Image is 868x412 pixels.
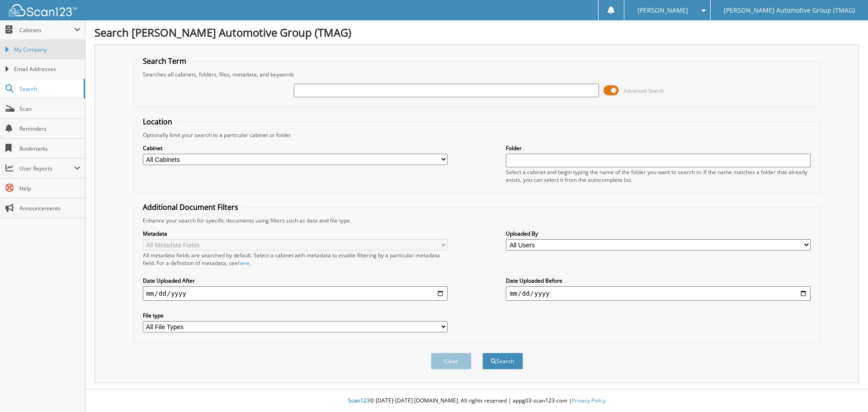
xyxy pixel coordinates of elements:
[9,4,77,16] img: scan123-logo-white.svg
[138,117,177,127] legend: Location
[238,259,250,267] a: here
[724,8,855,13] span: [PERSON_NAME] Automotive Group (TMAG)
[19,125,80,133] span: Reminders
[138,56,191,66] legend: Search Term
[431,353,472,369] button: Clear
[94,25,859,40] h1: Search [PERSON_NAME] Automotive Group (TMAG)
[85,390,868,412] div: © [DATE]-[DATE] [DOMAIN_NAME]. All rights reserved | appg03-scan123-com |
[19,26,74,34] span: Cabinets
[19,185,80,192] span: Help
[823,369,868,412] iframe: Chat Widget
[572,397,606,404] a: Privacy Policy
[138,71,816,78] div: Searches all cabinets, folders, files, metadata, and keywords
[506,286,811,301] input: end
[138,202,243,212] legend: Additional Document Filters
[14,65,80,73] span: Email Addresses
[143,286,448,301] input: start
[624,87,664,94] span: Advanced Search
[143,144,448,152] label: Cabinet
[506,277,811,284] label: Date Uploaded Before
[19,105,80,113] span: Scan
[143,277,448,284] label: Date Uploaded After
[14,46,80,54] span: My Company
[506,230,811,237] label: Uploaded By
[19,145,80,152] span: Bookmarks
[19,85,79,93] span: Search
[138,131,816,139] div: Optionally limit your search to a particular cabinet or folder
[19,204,80,212] span: Announcements
[348,397,370,404] span: Scan123
[506,144,811,152] label: Folder
[143,251,448,267] div: All metadata fields are searched by default. Select a cabinet with metadata to enable filtering b...
[482,353,523,369] button: Search
[506,168,811,184] div: Select a cabinet and begin typing the name of the folder you want to search in. If the name match...
[637,8,688,13] span: [PERSON_NAME]
[138,217,816,224] div: Enhance your search for specific documents using filters such as date and file type.
[143,312,448,319] label: File type
[19,165,74,172] span: User Reports
[143,230,448,237] label: Metadata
